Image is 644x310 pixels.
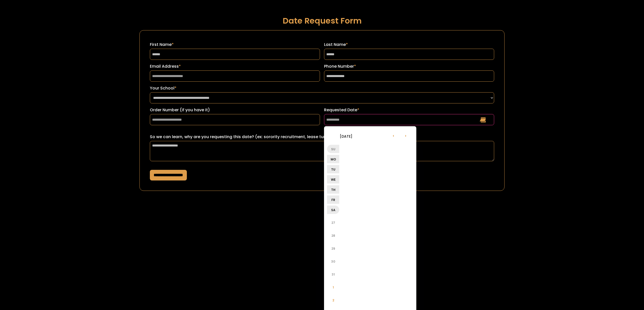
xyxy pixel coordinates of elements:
li: Mo [327,155,339,163]
li: We [327,175,339,184]
li: 27 [327,216,339,229]
li: Tu [327,165,339,173]
label: Email Address [150,63,320,69]
li: › [400,129,412,141]
li: [DATE] [327,130,365,142]
label: Phone Number [324,63,494,69]
label: Requested Date [324,107,494,113]
li: Su [327,145,339,153]
label: So we can learn, why are you requesting this date? (ex: sorority recruitment, lease turn over for... [150,134,494,140]
li: Sa [327,206,339,214]
li: 31 [327,268,339,280]
li: Th [327,185,339,194]
li: 2 [327,294,339,306]
form: Request a Date Form [139,30,505,191]
li: ‹ [387,129,400,141]
li: 29 [327,242,339,254]
li: 30 [327,255,339,267]
label: Your School [150,85,494,91]
li: Fr [327,195,339,204]
label: Order Number (if you have it) [150,107,320,113]
label: Last Name [324,42,494,48]
li: 1 [327,281,339,293]
li: 28 [327,229,339,242]
h1: Date Request Form [139,16,505,25]
label: First Name [150,42,320,48]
